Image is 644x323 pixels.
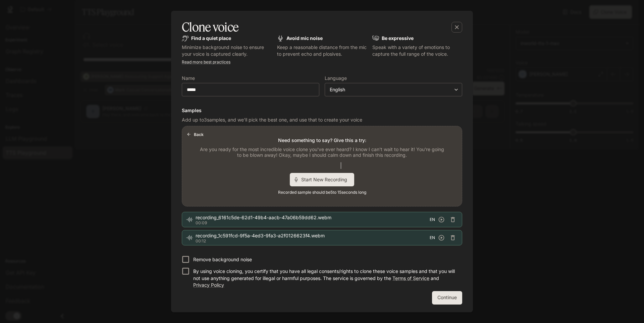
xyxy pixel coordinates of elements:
p: Are you ready for the most incredible voice clone you've ever heard? I know I can't wait to hear ... [198,146,446,158]
p: Minimize background noise to ensure your voice is captured clearly. [182,44,272,57]
p: Add up to 3 samples, and we'll pick the best one, and use that to create your voice [182,117,462,123]
span: Start New Recording [301,176,352,183]
b: Be expressive [382,35,414,41]
span: EN [430,216,435,223]
button: Continue [432,291,462,305]
p: Remove background noise [193,256,252,263]
button: Back [185,129,206,140]
p: Speak with a variety of emotions to capture the full range of the voice. [372,44,462,57]
span: recording_6161c5de-62d1-49b4-aacb-47a06b59dd62.webm [196,214,430,221]
span: recording_1c591fcd-9f5a-4ed3-9fa3-a2f0126623f4.webm [196,232,430,239]
a: Privacy Policy [193,282,224,288]
p: Need something to say? Give this a try: [278,137,366,144]
p: Name [182,76,195,81]
p: 00:09 [196,221,430,225]
a: Terms of Service [392,275,429,281]
b: Find a quiet place [191,35,231,41]
b: Avoid mic noise [286,35,323,41]
div: English [330,86,451,93]
p: Language [325,76,347,81]
p: 00:12 [196,239,430,243]
p: By using voice cloning, you certify that you have all legal consents/rights to clone these voice ... [193,268,457,288]
span: Recorded sample should be 5 to 15 seconds long [278,189,366,196]
h5: Clone voice [182,19,238,36]
div: English [325,86,462,93]
p: Keep a reasonable distance from the mic to prevent echo and plosives. [277,44,367,57]
h6: Samples [182,107,462,114]
span: EN [430,234,435,241]
a: Read more best practices [182,59,230,64]
div: Start New Recording [290,173,354,186]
